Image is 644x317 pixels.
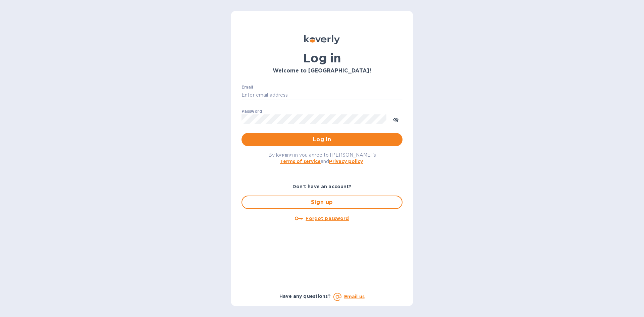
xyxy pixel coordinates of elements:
[241,196,402,209] button: Sign up
[306,216,349,221] u: Forgot password
[304,35,340,44] img: Koverly
[241,90,402,100] input: Enter email address
[389,112,402,126] button: toggle password visibility
[241,51,402,65] h1: Log in
[344,294,365,299] a: Email us
[292,184,352,189] b: Don't have an account?
[268,152,376,164] span: By logging in you agree to [PERSON_NAME]'s and .
[279,294,331,299] b: Have any questions?
[241,85,253,89] label: Email
[280,159,321,164] a: Terms of service
[248,198,396,206] span: Sign up
[247,136,397,144] span: Log in
[329,159,363,164] a: Privacy policy
[241,68,402,74] h3: Welcome to [GEOGRAPHIC_DATA]!
[241,133,402,146] button: Log in
[241,109,262,113] label: Password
